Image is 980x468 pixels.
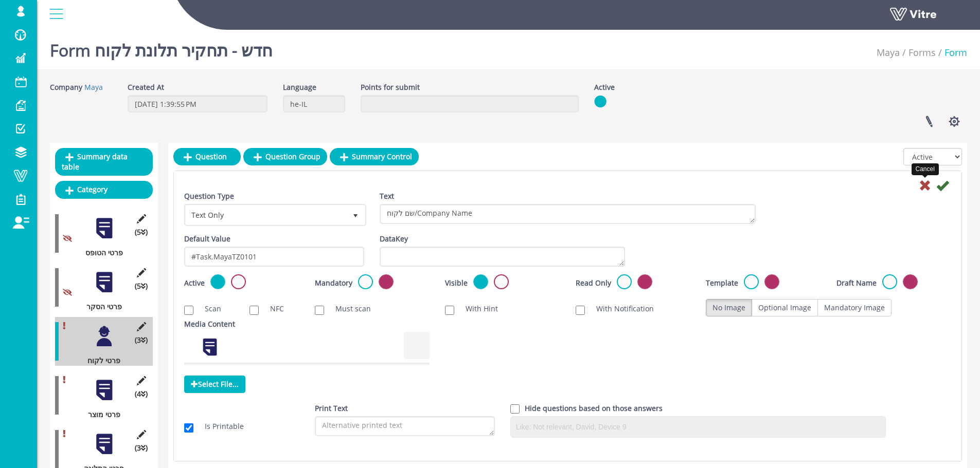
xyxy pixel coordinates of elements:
div: פרטי לקוח [55,355,145,366]
label: Active [184,278,205,288]
label: Created At [128,82,164,92]
span: (4 ) [135,389,148,399]
label: Company [50,82,82,92]
label: Read Only [576,278,611,288]
span: (3 ) [135,335,148,345]
textarea: שם לקוח/Company Name [380,204,756,224]
label: Mandatory Image [817,299,892,316]
a: Summary Control [330,148,419,165]
label: Hide questions based on those answers [525,403,663,414]
label: Text [380,191,394,201]
label: No Image [706,299,752,316]
input: Must scan [315,306,324,315]
li: Form [936,46,967,60]
label: DataKey [380,234,408,244]
span: Text Only [186,205,346,224]
label: Scan [194,304,221,314]
a: Summary data table [55,148,153,176]
label: Optional Image [752,299,818,316]
label: Template [706,278,738,288]
input: Like: Not relevant, David, Device 9 [513,419,883,435]
label: With Notification [586,304,654,314]
label: Must scan [325,304,371,314]
label: With Hint [455,304,498,314]
label: Language [283,82,316,92]
div: פרטי מוצר [55,409,145,420]
input: Is Printable [184,423,193,433]
div: פרטי הסקר [55,302,145,312]
input: With Notification [576,306,585,315]
a: Question [173,148,241,165]
a: Forms [908,46,936,59]
label: Default Value [184,234,230,244]
label: Draft Name [836,278,877,288]
span: (3 ) [135,443,148,453]
span: (5 ) [135,281,148,291]
span: (5 ) [135,227,148,237]
a: Question Group [243,148,327,165]
input: With Hint [445,306,454,315]
input: Scan [184,306,193,315]
a: Maya [877,46,900,59]
label: Active [594,82,615,92]
span: Select File... [184,376,245,393]
label: NFC [260,304,284,314]
h1: Form חדש - תחקיר תלונת לקוח [50,26,273,69]
label: Mandatory [315,278,352,288]
label: Question Type [184,191,234,201]
span: select [346,205,365,224]
label: Media Content [184,319,235,329]
input: NFC [250,306,259,315]
label: Visible [445,278,468,288]
div: פרטי הטופס [55,248,145,258]
label: Points for submit [361,82,420,92]
a: Category [55,181,153,198]
img: yes [594,95,607,108]
div: Cancel [912,163,939,175]
label: Is Printable [194,421,244,432]
a: Maya [84,82,103,92]
label: Print Text [315,403,348,414]
input: Hide question based on answer [510,404,520,414]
